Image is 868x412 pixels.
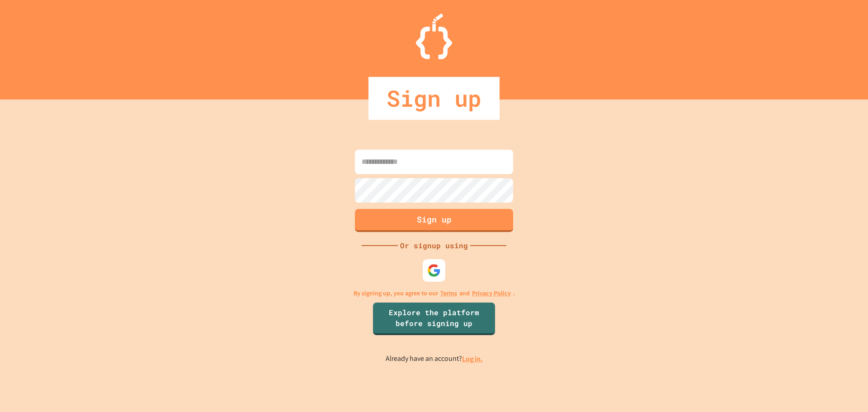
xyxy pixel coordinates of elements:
[355,209,513,232] button: Sign up
[440,289,457,298] a: Terms
[398,240,470,251] div: Or signup using
[368,77,500,120] div: Sign up
[462,354,483,364] a: Log in.
[416,14,452,59] img: Logo.svg
[354,289,515,298] p: By signing up, you agree to our and .
[386,353,483,365] p: Already have an account?
[373,303,495,335] a: Explore the platform before signing up
[427,264,441,277] img: google-icon.svg
[472,289,511,298] a: Privacy Policy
